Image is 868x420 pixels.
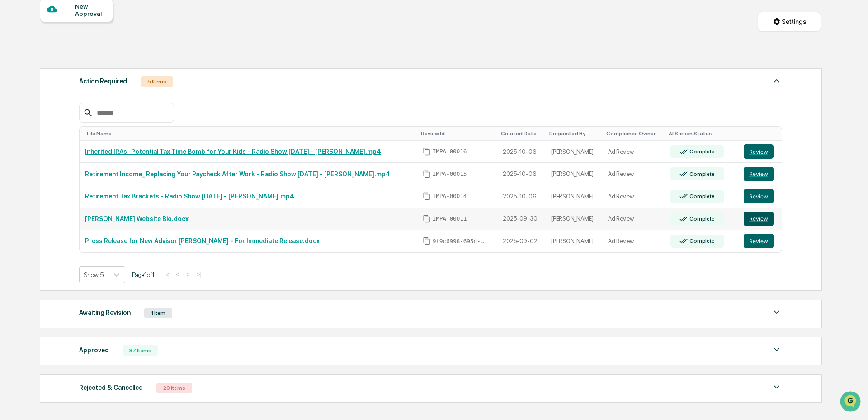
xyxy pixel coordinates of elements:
[501,130,542,137] div: Toggle SortBy
[669,130,735,137] div: Toggle SortBy
[79,307,131,318] div: Awaiting Revision
[64,152,109,160] a: Powered byPylon
[9,19,165,33] p: How can we help?
[423,237,431,245] span: Copy Id
[433,193,467,200] span: IMPA-00014
[31,69,148,78] div: Start new chat
[132,271,155,278] span: Page 1 of 1
[433,238,487,245] span: 9f9c6998-695d-4253-9fda-b5ae0bd1ebcd
[9,115,16,122] div: 🖐️
[603,163,665,185] td: Ad Review
[497,163,546,185] td: 2025-10-06
[546,141,603,163] td: [PERSON_NAME]
[744,189,774,203] button: Review
[75,114,112,123] span: Attestations
[161,271,172,278] button: |<
[744,234,776,248] a: Review
[85,237,320,245] a: Press Release for New Advisor [PERSON_NAME] - For Immediate Release.docx
[688,216,714,222] div: Complete
[31,78,114,85] div: We're available if you need us!
[85,148,381,155] a: Inherited IRAs_ Potential Tax Time Bomb for Your Kids - Radio Show [DATE] - [PERSON_NAME].mp4
[66,115,73,122] div: 🗄️
[744,167,774,181] button: Review
[433,148,467,155] span: IMPA-00016
[9,132,16,139] div: 🔎
[497,230,546,252] td: 2025-09-02
[839,390,863,415] iframe: Open customer support
[688,171,714,177] div: Complete
[745,130,778,137] div: Toggle SortBy
[603,230,665,252] td: Ad Review
[87,130,414,137] div: Toggle SortBy
[497,141,546,163] td: 2025-10-06
[433,215,467,222] span: IMPA-00011
[771,307,782,318] img: caret
[79,75,127,87] div: Action Required
[141,76,173,87] div: 5 Items
[154,72,165,83] button: Start new chat
[75,3,105,17] div: New Approval
[497,208,546,231] td: 2025-09-30
[744,144,774,159] button: Review
[194,271,204,278] button: >|
[603,141,665,163] td: Ad Review
[5,127,61,143] a: 🔎Data Lookup
[85,193,294,200] a: Retirement Tax Brackets - Radio Show [DATE] - [PERSON_NAME].mp4
[549,130,599,137] div: Toggle SortBy
[5,110,62,126] a: 🖐️Preclearance
[606,130,661,137] div: Toggle SortBy
[421,130,494,137] div: Toggle SortBy
[546,163,603,185] td: [PERSON_NAME]
[744,212,774,226] button: Review
[744,212,776,226] a: Review
[688,193,714,199] div: Complete
[771,382,782,392] img: caret
[79,382,143,393] div: Rejected & Cancelled
[9,69,25,85] img: 1746055101610-c473b297-6a78-478c-a979-82029cc54cd1
[744,234,774,248] button: Review
[744,144,776,159] a: Review
[433,171,467,178] span: IMPA-00015
[423,170,431,178] span: Copy Id
[744,189,776,203] a: Review
[90,153,109,160] span: Pylon
[85,171,390,178] a: Retirement Income_ Replacing Your Paycheck After Work - Radio Show [DATE] - [PERSON_NAME].mp4
[173,271,182,278] button: <
[744,167,776,181] a: Review
[771,344,782,355] img: caret
[156,383,192,393] div: 20 Items
[546,208,603,231] td: [PERSON_NAME]
[688,148,714,155] div: Complete
[123,345,158,356] div: 37 Items
[62,110,116,126] a: 🗄️Attestations
[144,308,172,318] div: 1 Item
[546,185,603,208] td: [PERSON_NAME]
[546,230,603,252] td: [PERSON_NAME]
[184,271,193,278] button: >
[423,192,431,200] span: Copy Id
[18,131,57,140] span: Data Lookup
[423,148,431,156] span: Copy Id
[85,215,189,222] a: [PERSON_NAME] Website Bio.docx
[758,12,821,32] button: Settings
[603,208,665,231] td: Ad Review
[771,75,782,86] img: caret
[423,215,431,223] span: Copy Id
[79,344,109,356] div: Approved
[603,185,665,208] td: Ad Review
[18,114,58,123] span: Preclearance
[688,238,714,244] div: Complete
[497,185,546,208] td: 2025-10-06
